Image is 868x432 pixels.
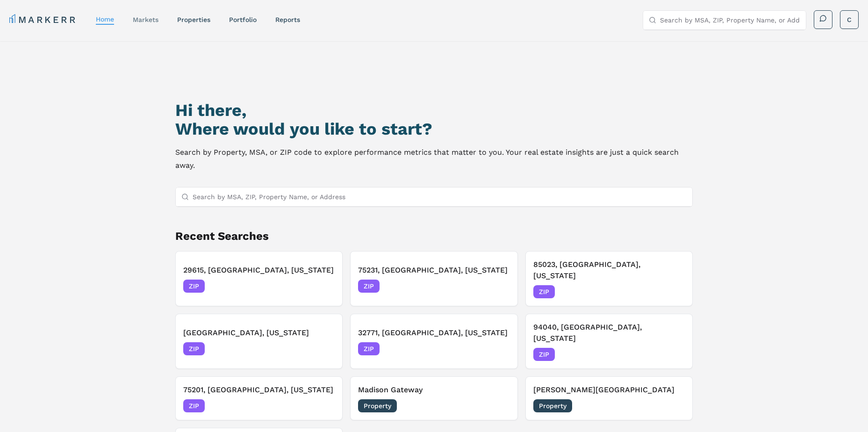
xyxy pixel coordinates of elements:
button: Remove 29615, Greenville, South Carolina29615, [GEOGRAPHIC_DATA], [US_STATE]ZIP[DATE] [175,251,343,306]
button: Remove Madison GatewayMadison GatewayProperty[DATE] [350,376,518,420]
span: Property [358,399,397,412]
button: Remove 75231, Dallas, Texas75231, [GEOGRAPHIC_DATA], [US_STATE]ZIP[DATE] [350,251,518,306]
button: Remove 75201, Dallas, Texas75201, [GEOGRAPHIC_DATA], [US_STATE]ZIP[DATE] [175,376,343,420]
button: C [840,10,859,29]
h2: Recent Searches [175,229,693,244]
a: home [96,15,114,23]
h3: 94040, [GEOGRAPHIC_DATA], [US_STATE] [533,322,685,344]
a: Portfolio [229,16,257,23]
button: Remove 32771, Sanford, Florida32771, [GEOGRAPHIC_DATA], [US_STATE]ZIP[DATE] [350,314,518,369]
span: [DATE] [664,350,685,359]
span: ZIP [183,342,205,355]
span: ZIP [358,342,380,355]
span: ZIP [358,280,380,293]
h3: 32771, [GEOGRAPHIC_DATA], [US_STATE] [358,327,510,338]
span: ZIP [183,280,205,293]
p: Search by Property, MSA, or ZIP code to explore performance metrics that matter to you. Your real... [175,146,693,172]
span: [DATE] [314,281,335,291]
span: [DATE] [489,281,510,291]
input: Search by MSA, ZIP, Property Name, or Address [660,11,800,29]
span: [DATE] [664,401,685,410]
h2: Where would you like to start? [175,120,693,138]
a: reports [275,16,300,23]
h3: 85023, [GEOGRAPHIC_DATA], [US_STATE] [533,259,685,281]
h3: [PERSON_NAME][GEOGRAPHIC_DATA] [533,384,685,396]
h3: 75201, [GEOGRAPHIC_DATA], [US_STATE] [183,384,335,396]
span: [DATE] [314,344,335,353]
span: [DATE] [314,401,335,410]
span: [DATE] [489,344,510,353]
span: ZIP [533,285,555,298]
button: Remove 92110, San Diego, California[GEOGRAPHIC_DATA], [US_STATE]ZIP[DATE] [175,314,343,369]
span: [DATE] [664,287,685,296]
button: Remove 94040, Mountain View, California94040, [GEOGRAPHIC_DATA], [US_STATE]ZIP[DATE] [525,314,693,369]
input: Search by MSA, ZIP, Property Name, or Address [193,187,687,206]
button: Remove Ellison Heights[PERSON_NAME][GEOGRAPHIC_DATA]Property[DATE] [525,376,693,420]
h3: Madison Gateway [358,384,510,396]
a: markets [133,16,158,23]
span: ZIP [183,399,205,412]
h3: 29615, [GEOGRAPHIC_DATA], [US_STATE] [183,265,335,276]
h3: [GEOGRAPHIC_DATA], [US_STATE] [183,327,335,338]
h3: 75231, [GEOGRAPHIC_DATA], [US_STATE] [358,265,510,276]
span: C [847,15,852,24]
a: properties [177,16,210,23]
h1: Hi there, [175,101,693,120]
span: Property [533,399,572,412]
a: MARKERR [9,13,77,26]
span: [DATE] [489,401,510,410]
button: Remove 85023, Phoenix, Arizona85023, [GEOGRAPHIC_DATA], [US_STATE]ZIP[DATE] [525,251,693,306]
span: ZIP [533,348,555,361]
